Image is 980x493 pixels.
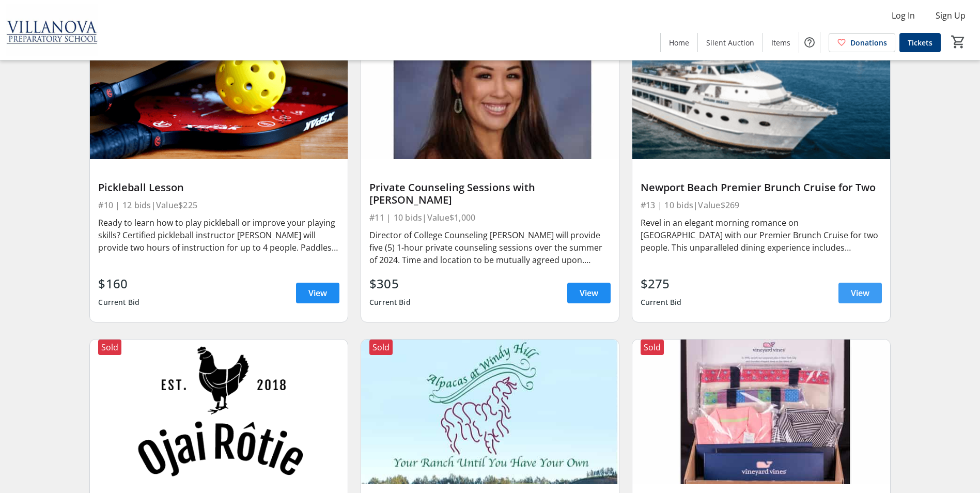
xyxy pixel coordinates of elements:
[98,181,339,194] div: Pickleball Lesson
[296,283,339,303] a: View
[98,274,139,293] div: $160
[927,7,974,24] button: Sign Up
[361,340,619,485] img: Alpaca Trek
[90,340,348,485] img: Authentic Ojai Experience and Dinner Package
[669,37,689,48] span: Home
[369,229,611,266] div: Director of College Counseling [PERSON_NAME] will provide five (5) 1-hour private counseling sess...
[641,274,682,293] div: $275
[892,9,915,22] span: Log In
[98,217,339,254] div: Ready to learn how to play pickleball or improve your playing skills? Certified pickleball instru...
[949,33,968,51] button: Cart
[851,287,869,299] span: View
[369,293,411,312] div: Current Bid
[661,33,697,52] a: Home
[567,283,611,303] a: View
[632,14,890,160] img: Newport Beach Premier Brunch Cruise for Two
[641,181,882,194] div: Newport Beach Premier Brunch Cruise for Two
[369,181,611,206] div: Private Counseling Sessions with [PERSON_NAME]
[850,37,887,48] span: Donations
[580,287,598,299] span: View
[369,340,393,355] div: Sold
[883,7,923,24] button: Log In
[6,4,98,56] img: Villanova Preparatory School's Logo
[698,33,763,52] a: Silent Auction
[641,340,664,355] div: Sold
[908,37,932,48] span: Tickets
[361,14,619,160] img: Private Counseling Sessions with Kristy Lim
[98,198,339,212] div: #10 | 12 bids | Value $225
[641,217,882,254] div: Revel in an elegant morning romance on [GEOGRAPHIC_DATA] with our Premier Brunch Cruise for two p...
[641,198,882,212] div: #13 | 10 bids | Value $269
[838,283,882,303] a: View
[763,33,799,52] a: Items
[706,37,754,48] span: Silent Auction
[369,274,411,293] div: $305
[632,340,890,485] img: Vineyard Vines Collection
[936,9,966,22] span: Sign Up
[799,32,820,53] button: Help
[771,37,790,48] span: Items
[98,293,139,312] div: Current Bid
[308,287,327,299] span: View
[899,33,941,52] a: Tickets
[98,340,121,355] div: Sold
[90,14,348,160] img: Pickleball Lesson
[369,210,611,225] div: #11 | 10 bids | Value $1,000
[641,293,682,312] div: Current Bid
[829,33,895,52] a: Donations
